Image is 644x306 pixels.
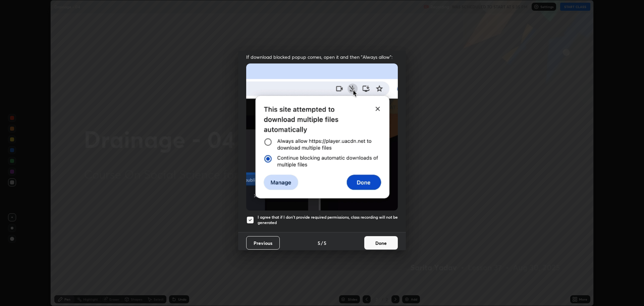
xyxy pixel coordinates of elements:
h5: I agree that if I don't provide required permissions, class recording will not be generated [258,215,398,225]
button: Done [364,236,398,250]
span: If download blocked popup comes, open it and then "Always allow": [246,54,398,60]
h4: 5 [324,239,326,247]
h4: 5 [318,239,320,247]
img: downloads-permission-blocked.gif [246,63,398,210]
h4: / [321,239,323,247]
button: Previous [246,236,280,250]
